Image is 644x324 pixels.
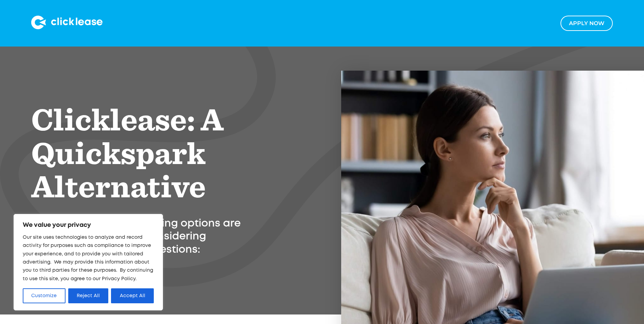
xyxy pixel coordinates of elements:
button: Accept All [111,288,154,303]
span: Our site uses technologies to analyze and record activity for purposes such as compliance to impr... [23,235,153,281]
button: Reject All [68,288,109,303]
button: Customize [23,288,66,303]
a: Apply Now [560,16,613,31]
p: We value your privacy [23,221,154,229]
div: We value your privacy [14,214,163,310]
img: Clicklease logo [31,16,103,29]
h1: Clicklease: A Quickspark Alternative [31,105,322,205]
h3: Not all equipment financing options are created equal. When considering Quickspark ask these ques... [31,205,255,269]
